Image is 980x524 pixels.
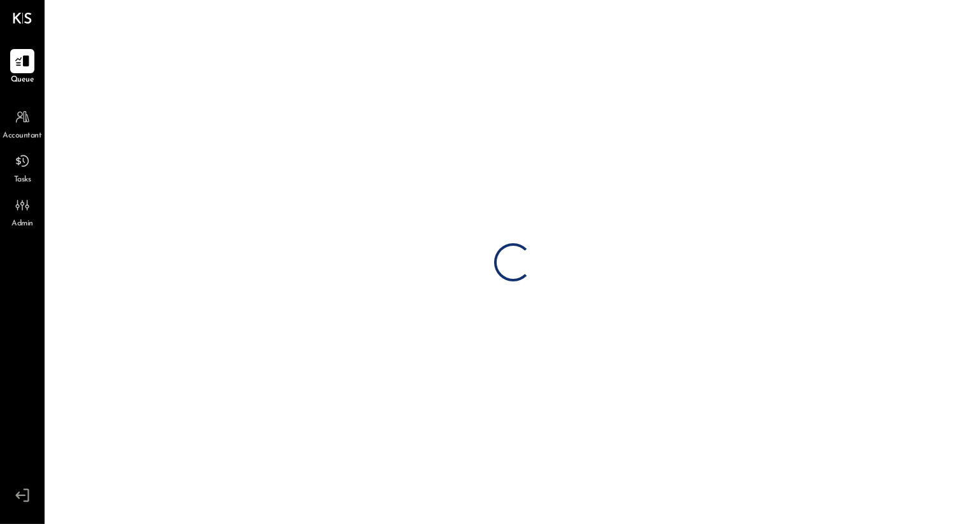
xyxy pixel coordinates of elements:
[1,105,44,142] a: Accountant
[1,193,44,230] a: Admin
[1,49,44,86] a: Queue
[1,149,44,186] a: Tasks
[11,218,33,230] span: Admin
[14,174,31,186] span: Tasks
[11,74,34,86] span: Queue
[3,131,42,142] span: Accountant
